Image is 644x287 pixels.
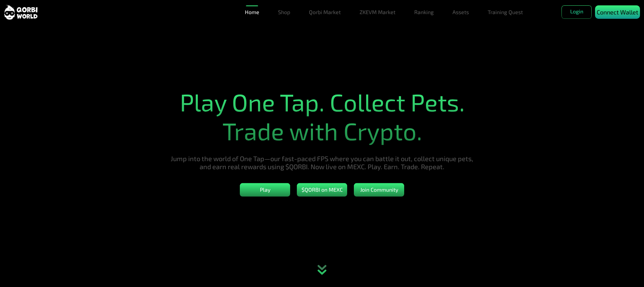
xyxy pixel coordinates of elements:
div: animation [307,257,337,287]
a: Home [242,5,262,19]
h1: Play One Tap. Collect Pets. Trade with Crypto. [165,87,479,145]
a: Shop [275,5,293,19]
a: Assets [450,5,472,19]
a: ZKEVM Market [357,5,398,19]
button: Login [561,5,592,19]
button: $QORBI on MEXC [297,183,347,197]
button: Join Community [354,183,404,197]
a: Training Quest [485,5,526,19]
button: Play [240,183,290,197]
a: Ranking [412,5,436,19]
img: sticky brand-logo [4,4,38,20]
p: Connect Wallet [597,8,638,17]
h5: Jump into the world of One Tap—our fast-paced FPS where you can battle it out, collect unique pet... [165,154,479,171]
a: Qorbi Market [306,5,343,19]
